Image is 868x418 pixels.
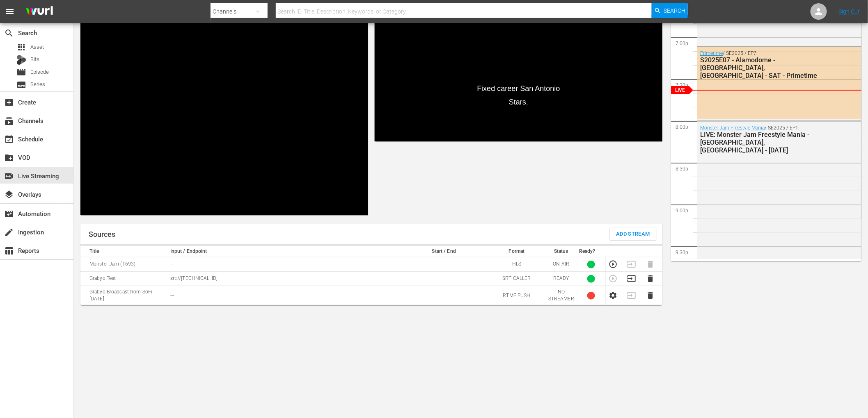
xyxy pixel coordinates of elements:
span: Create [4,98,14,107]
div: / SE2025 / EP1: [700,125,820,154]
th: Title [80,246,168,257]
span: Series [16,80,26,90]
td: HLS [488,257,546,272]
span: Asset [30,43,44,51]
div: Bits [16,55,26,65]
td: SRT CALLER [488,272,546,286]
span: Overlays [4,190,14,200]
button: Delete [646,291,655,300]
button: Configure [609,291,618,300]
td: Grabyo Test [80,272,168,286]
span: Bits [30,55,39,64]
a: Monster Jam Freestyle Mania [700,125,765,131]
td: ON AIR [546,257,577,272]
span: Episode [16,67,26,77]
span: Add Stream [616,229,650,239]
span: Live Streaming [4,171,14,181]
button: Add Stream [610,228,656,240]
td: --- [168,286,401,305]
span: Search [4,28,14,38]
span: Reports [4,246,14,256]
div: S2025E07 - Alamodome - [GEOGRAPHIC_DATA], [GEOGRAPHIC_DATA] - SAT - Primetime [700,56,820,80]
th: Format [488,246,546,257]
button: Preview Stream [609,260,618,269]
td: RTMP PUSH [488,286,546,305]
a: Primetime [700,50,723,56]
th: Start / End [401,246,488,257]
span: Channels [4,116,14,126]
td: READY [546,272,577,286]
a: Sign Out [839,8,860,15]
img: ans4CAIJ8jUAAAAAAAAAAAAAAAAAAAAAAAAgQb4GAAAAAAAAAAAAAAAAAAAAAAAAJMjXAAAAAAAAAAAAAAAAAAAAAAAAgAT5G... [20,2,59,21]
button: Transition [627,274,636,283]
td: Monster Jam (1693) [80,257,168,272]
span: Series [30,80,45,89]
th: Ready? [577,246,606,257]
span: Episode [30,68,49,76]
td: Grabyo Broadcast from SoFi [DATE] [80,286,168,305]
span: Asset [16,42,26,52]
span: Search [664,3,686,18]
span: Automation [4,209,14,219]
span: Ingestion [4,227,14,237]
span: VOD [4,153,14,163]
span: menu [5,7,15,16]
th: Input / Endpoint [168,246,401,257]
h1: Sources [89,230,115,239]
span: Schedule [4,134,14,144]
th: Status [546,246,577,257]
div: LIVE: Monster Jam Freestyle Mania - [GEOGRAPHIC_DATA], [GEOGRAPHIC_DATA] - [DATE] [700,131,820,154]
td: NO STREAMER [546,286,577,305]
td: --- [168,257,401,272]
div: / SE2025 / EP7: [700,50,820,80]
button: Search [652,3,688,18]
p: srt://[TECHNICAL_ID] [170,275,398,282]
